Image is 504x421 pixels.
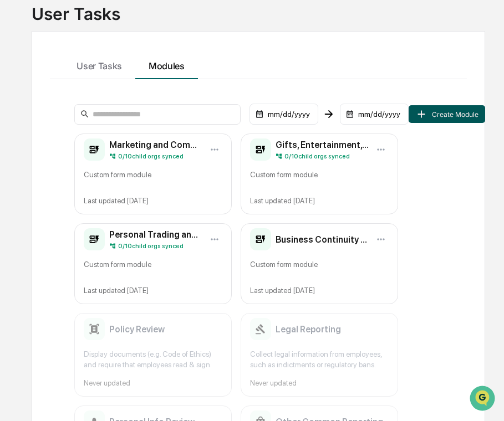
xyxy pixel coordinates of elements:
div: Custom form module [84,259,222,278]
div: Collect legal information from employees, such as indictments or regulatory bans. [250,349,389,370]
a: 🖐️Preclearance [7,222,76,242]
div: mm/dd/yyyy [250,104,318,125]
div: 🔎 [11,249,20,258]
a: 🔎Data Lookup [7,243,74,263]
span: 0 / 10 child orgs synced [118,152,184,160]
span: 0 / 10 child orgs synced [284,152,350,160]
div: Custom form module [84,170,222,188]
div: Past conversations [11,123,74,132]
span: • [92,151,96,160]
h2: Gifts, Entertainment, and Outside Business Activities - Quarterly Attestation [276,140,369,150]
a: 🗄️Attestations [76,222,142,242]
button: Modules [135,49,198,79]
h2: Business Continuity Planning Verification for Users [276,234,369,245]
h2: Personal Trading and Conflicts of Interest - Quarterly Attestation [109,229,202,240]
h2: Legal Reporting [276,324,341,335]
img: Cece Ferraez [11,170,29,188]
div: Start new chat [50,85,182,96]
button: See all [172,121,202,134]
a: Powered byPylon [78,274,134,283]
span: [PERSON_NAME] [34,181,90,189]
button: Module options [207,232,222,247]
h2: Policy Review [109,324,165,335]
span: [DATE] [98,151,121,160]
span: Attestations [91,227,138,238]
button: Create Module [409,105,485,123]
div: Display documents (e.g. Code of Ethics) and require that employees read & sign. [84,349,222,370]
button: User Tasks [63,49,135,79]
div: Last updated [DATE] [84,197,222,205]
span: [PERSON_NAME] [34,151,90,160]
img: Cece Ferraez [11,140,29,158]
div: mm/dd/yyyy [340,104,409,125]
h2: Marketing and Communications - Quarterly Attestation [109,140,202,150]
p: How can we help? [11,23,202,41]
div: Never updated [250,379,389,387]
button: Start new chat [189,88,202,101]
div: We're available if you need us! [50,96,152,105]
div: Custom form module [250,259,389,278]
span: Preclearance [22,227,72,238]
div: 🗄️ [80,228,89,237]
div: Custom form module [250,170,389,188]
span: [DATE] [98,181,121,189]
img: 1746055101610-c473b297-6a78-478c-a979-82029cc54cd1 [11,85,31,105]
div: Last updated [DATE] [84,286,222,295]
span: 0 / 10 child orgs synced [118,242,184,250]
button: Module options [373,142,389,157]
button: Module options [207,142,222,157]
span: Pylon [110,275,134,283]
img: 1751574470498-79e402a7-3db9-40a0-906f-966fe37d0ed6 [23,85,43,105]
div: Never updated [84,379,222,387]
button: Module options [373,232,389,247]
iframe: Open customer support [469,384,498,414]
span: Data Lookup [22,248,70,259]
div: Last updated [DATE] [250,286,389,295]
div: 🖐️ [11,228,20,237]
span: • [92,181,96,189]
div: Last updated [DATE] [250,197,389,205]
